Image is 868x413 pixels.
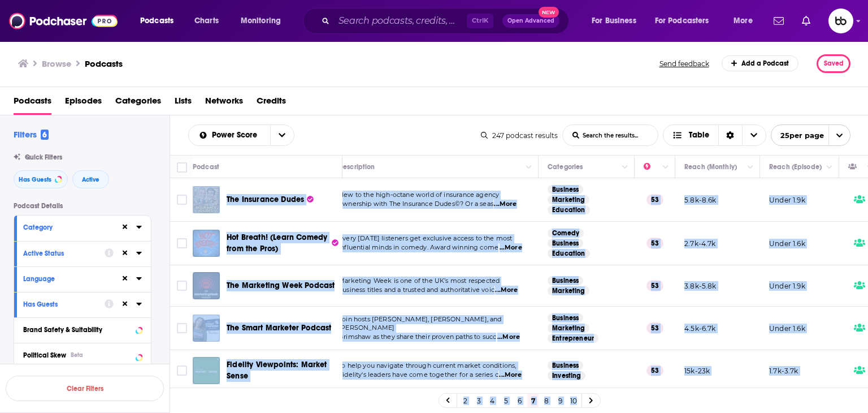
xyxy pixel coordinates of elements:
[769,195,805,205] p: Under 1.9k
[115,92,161,115] a: Categories
[338,160,375,174] div: Description
[338,243,498,251] span: influential minds in comedy. Award winning come
[177,195,187,205] span: Toggle select row
[338,277,500,285] span: Marketing Week is one of the UK’s most respected
[71,351,83,359] div: Beta
[338,191,499,199] span: New to the high-octane world of insurance agency
[848,160,864,174] div: Has Guests
[227,280,335,291] a: The Marketing Week Podcast
[646,194,663,205] p: 53
[177,323,187,333] span: Toggle select row
[193,186,220,213] img: The Insurance Dudes
[655,13,709,29] span: For Podcasters
[14,92,51,115] a: Podcasts
[499,371,522,380] span: ...More
[23,300,97,308] div: Has Guests
[194,13,219,29] span: Charts
[494,200,517,209] span: ...More
[507,18,554,24] span: Open Advanced
[189,131,270,139] button: open menu
[689,131,709,139] span: Table
[718,125,742,145] div: Sort Direction
[338,200,493,208] span: ownership with The Insurance Dudes©? Or a seas
[23,275,113,283] div: Language
[769,366,798,376] p: 1.7k-3.7k
[338,315,502,332] span: Join hosts [PERSON_NAME], [PERSON_NAME], and [PERSON_NAME]
[502,14,559,28] button: Open AdvancedNew
[188,124,294,146] h2: Choose List sort
[193,230,220,257] a: Hot Breath! (Learn Comedy from the Pros)
[771,124,850,146] button: open menu
[25,153,62,161] span: Quick Filters
[338,371,498,378] span: Fidelity's leaders have come together for a series c
[334,12,467,30] input: Search podcasts, credits, & more...
[205,92,243,115] a: Networks
[646,365,663,376] p: 53
[175,92,192,115] a: Lists
[684,366,710,376] p: 15k-23k
[548,286,589,295] a: Marketing
[684,160,737,174] div: Reach (Monthly)
[734,13,753,29] span: More
[459,394,471,407] a: 2
[522,161,536,174] button: Column Actions
[659,161,672,174] button: Column Actions
[539,7,559,18] span: New
[14,129,49,140] h2: Filters
[744,161,757,174] button: Column Actions
[644,160,659,174] div: Power Score
[769,11,788,31] a: Show notifications dropdown
[227,194,314,205] a: The Insurance Dudes
[656,59,713,68] button: Send feedback
[481,131,558,140] div: 247 podcast results
[487,394,498,407] a: 4
[23,246,105,260] button: Active Status
[23,322,142,337] button: Brand Safety & Suitability
[257,92,286,115] a: Credits
[684,281,717,291] p: 3.8k-5.8k
[338,362,516,369] span: To help you navigate through current market conditions,
[193,272,220,299] img: The Marketing Week Podcast
[663,124,766,146] button: Choose View
[212,131,261,139] span: Power Score
[684,239,716,248] p: 2.7k-4.7k
[769,239,805,248] p: Under 1.6k
[23,223,113,231] div: Category
[72,170,109,188] button: Active
[85,58,123,69] a: Podcasts
[193,357,220,384] img: Fidelity Viewpoints: Market Sense
[338,286,494,294] span: business titles and a trusted and authoritative voic
[584,12,650,30] button: open menu
[548,239,583,248] a: Business
[227,281,335,290] span: The Marketing Week Podcast
[23,220,120,234] button: Category
[548,229,584,238] a: Comedy
[65,92,102,115] a: Episodes
[227,195,304,204] span: The Insurance Dudes
[823,161,836,174] button: Column Actions
[193,315,220,342] img: The Smart Marketer Podcast
[684,195,717,205] p: 5.8k-8.6k
[9,10,118,32] a: Podchaser - Follow, Share and Rate Podcasts
[473,394,484,407] a: 3
[338,333,496,341] span: Grimshaw as they share their proven paths to succ
[14,202,151,210] p: Podcast Details
[828,8,853,33] span: Logged in as aj15670
[769,281,805,291] p: Under 1.9k
[548,160,583,174] div: Categories
[568,394,579,407] a: 10
[227,233,327,253] span: Hot Breath! (Learn Comedy from the Pros)
[824,59,844,67] span: Saved
[527,394,539,407] a: 7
